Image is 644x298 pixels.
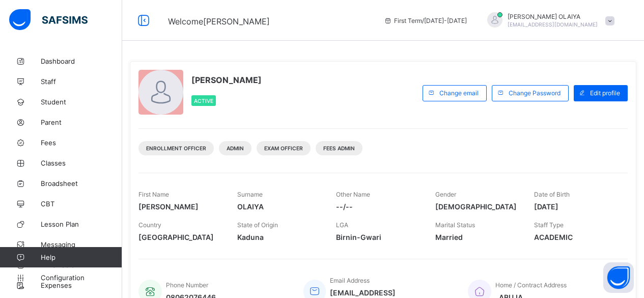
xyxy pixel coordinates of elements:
[509,89,561,97] span: Change Password
[237,202,321,211] span: OLAIYA
[477,12,620,29] div: CHRISTYOLAIYA
[41,98,122,106] span: Student
[41,200,122,208] span: CBT
[323,145,355,151] span: Fees Admin
[41,159,122,167] span: Classes
[534,191,570,198] span: Date of Birth
[166,281,208,289] span: Phone Number
[194,98,213,104] span: Active
[534,202,618,211] span: [DATE]
[508,13,598,20] span: [PERSON_NAME] OLAIYA
[138,221,161,229] span: Country
[41,253,122,261] span: Help
[237,191,263,198] span: Surname
[237,233,321,241] span: Kaduna
[41,179,122,187] span: Broadsheet
[439,89,479,97] span: Change email
[41,139,122,147] span: Fees
[435,191,456,198] span: Gender
[41,77,122,86] span: Staff
[41,57,122,65] span: Dashboard
[336,221,348,229] span: LGA
[146,145,206,151] span: Enrollment Officer
[495,281,567,289] span: Home / Contract Address
[138,202,222,211] span: [PERSON_NAME]
[41,240,122,249] span: Messaging
[336,202,419,211] span: --/--
[41,274,122,282] span: Configuration
[191,75,262,85] span: [PERSON_NAME]
[336,191,370,198] span: Other Name
[534,221,564,229] span: Staff Type
[590,89,620,97] span: Edit profile
[435,221,475,229] span: Marital Status
[534,233,618,241] span: ACADEMIC
[41,220,122,228] span: Lesson Plan
[603,262,634,293] button: Open asap
[41,118,122,126] span: Parent
[330,277,370,284] span: Email Address
[264,145,303,151] span: Exam Officer
[9,9,88,31] img: safsims
[138,233,222,241] span: [GEOGRAPHIC_DATA]
[138,191,169,198] span: First Name
[435,233,519,241] span: Married
[227,145,244,151] span: Admin
[384,17,467,24] span: session/term information
[168,16,270,26] span: Welcome [PERSON_NAME]
[435,202,519,211] span: [DEMOGRAPHIC_DATA]
[237,221,278,229] span: State of Origin
[508,21,598,28] span: [EMAIL_ADDRESS][DOMAIN_NAME]
[336,233,419,241] span: Birnin-Gwari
